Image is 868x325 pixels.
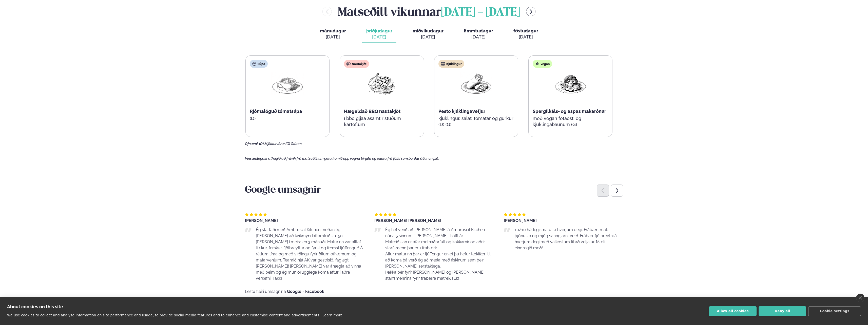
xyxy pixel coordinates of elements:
[245,219,364,223] div: [PERSON_NAME]
[362,26,396,43] button: þriðjudagur [DATE]
[252,62,256,66] img: soup.svg
[438,60,464,68] div: Kjúklingur
[316,26,350,43] button: mánudagur [DATE]
[245,289,286,294] span: Lestu fleiri umsagnir á
[413,34,443,40] div: [DATE]
[464,34,493,40] div: [DATE]
[250,109,302,114] span: Rjómalöguð tómatsúpa
[533,60,552,68] div: Vegan
[535,62,539,66] img: Vegan.svg
[533,115,608,128] p: með vegan fetaosti og kjúklingabaunum (G)
[344,115,419,128] p: í bbq gljáa ásamt ristuðum kartöflum
[346,62,351,66] img: beef.svg
[709,306,757,316] button: Allow all cookies
[554,72,587,95] img: Vegan.png
[460,26,497,43] button: fimmtudagur [DATE]
[464,28,493,33] span: fimmtudagur
[441,62,445,66] img: chicken.svg
[597,185,609,197] div: Previous slide
[245,184,623,196] h3: Google umsagnir
[7,313,320,317] p: We use cookies to collect and analyse information on site performance and usage, to provide socia...
[509,26,542,43] button: föstudagur [DATE]
[526,7,535,16] button: menu-btn-right
[513,28,538,33] span: föstudagur
[409,26,448,43] button: miðvikudagur [DATE]
[515,227,617,250] span: 10/10 hádegismatur á hverjum degi. Frábært mat, þjónusta og mjög sanngjarnt verð. Frábær fjölbrey...
[374,219,494,223] div: [PERSON_NAME] [PERSON_NAME]
[365,72,398,95] img: Beef-Meat.png
[287,290,304,294] a: Google -
[385,269,494,281] p: Þakka þér fyrir [PERSON_NAME] og [PERSON_NAME] starfsmennina fyrir frábæra matreiðslu:)
[338,3,520,20] h2: Matseðill vikunnar
[245,156,439,160] span: Vinsamlegast athugið að frávik frá matseðlinum geta komið upp vegna birgða og panta frá fólki sem...
[808,306,861,316] button: Cookie settings
[759,306,806,316] button: Deny all
[256,227,363,281] span: Ég starfaði með Ambrosial Kitchen meðan ég [PERSON_NAME] að kvikmyndaframleiðslu. 50 [PERSON_NAME...
[245,142,258,146] span: Ofnæmi:
[250,60,268,68] div: Súpa
[259,142,285,146] span: (D) Mjólkurvörur,
[366,34,392,40] div: [DATE]
[460,72,492,95] img: Wraps.png
[344,60,369,68] div: Nautakjöt
[320,34,346,40] div: [DATE]
[344,109,400,114] span: Hægeldað BBQ nautakjöt
[366,28,392,33] span: þriðjudagur
[533,109,606,114] span: Spergilkáls- og aspas makarónur
[320,28,346,33] span: mánudagur
[438,115,514,128] p: kjúklingur, salat, tómatar og gúrkur (D) (G)
[250,115,325,121] p: (D)
[305,290,324,294] a: Facebook
[504,219,623,223] div: [PERSON_NAME]
[385,227,494,239] p: Ég hef verið að [PERSON_NAME] á Ambrosial Kitchen núna 5 sinnum í [PERSON_NAME] í hálft ár.
[7,304,63,309] strong: About cookies on this site
[611,185,623,197] div: Next slide
[385,239,494,251] p: Matreiðslan er afar metnaðarfull og kokkarnir og aðrir starfsmenn þar eru frábærir.
[438,109,485,114] span: Pesto kjúklingavefjur
[385,251,494,269] p: Allur maturinn þar er ljúffengur en ef þú hefur tækifæri til að koma þá verð ég að mæla með fiski...
[285,142,302,146] span: (G) Glúten
[322,7,332,16] button: menu-btn-left
[856,294,864,302] a: close
[441,7,520,18] span: [DATE] - [DATE]
[271,72,304,95] img: Soup.png
[513,34,538,40] div: [DATE]
[413,28,443,33] span: miðvikudagur
[322,313,343,317] a: Learn more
